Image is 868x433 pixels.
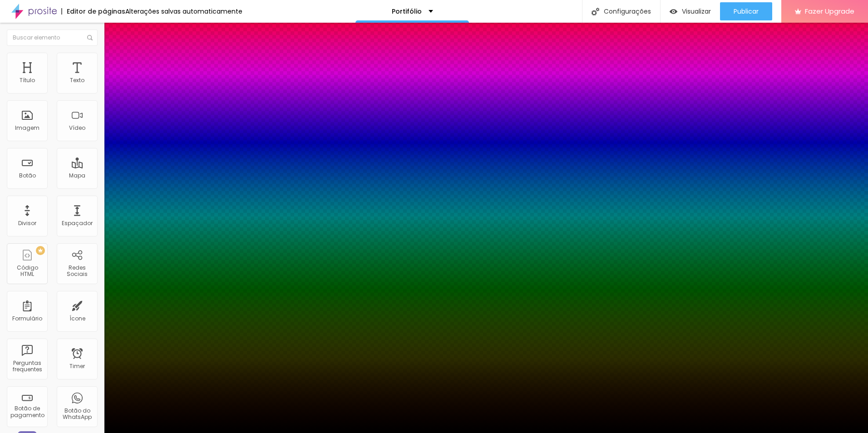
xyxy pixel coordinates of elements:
[9,265,45,278] div: Código HTML
[9,405,45,418] div: Botão de pagamento
[125,8,242,15] div: Alterações salvas automaticamente
[682,8,711,15] span: Visualizar
[70,77,84,84] div: Texto
[661,2,720,20] button: Visualizar
[19,172,36,179] div: Botão
[62,220,93,226] div: Espaçador
[670,8,677,15] img: view-1.svg
[15,125,39,131] div: Imagem
[61,8,125,15] div: Editor de páginas
[7,30,98,46] input: Buscar elemento
[805,7,854,15] span: Fazer Upgrade
[59,408,95,421] div: Botão do WhatsApp
[392,8,422,15] p: Portifólio
[59,265,95,278] div: Redes Sociais
[69,172,85,179] div: Mapa
[69,125,85,131] div: Vídeo
[87,35,93,40] img: Icone
[18,220,36,226] div: Divisor
[592,8,599,15] img: Icone
[69,315,85,322] div: Ícone
[69,363,85,369] div: Timer
[720,2,772,20] button: Publicar
[734,8,759,15] span: Publicar
[12,315,42,322] div: Formulário
[20,77,35,84] div: Título
[9,360,45,373] div: Perguntas frequentes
